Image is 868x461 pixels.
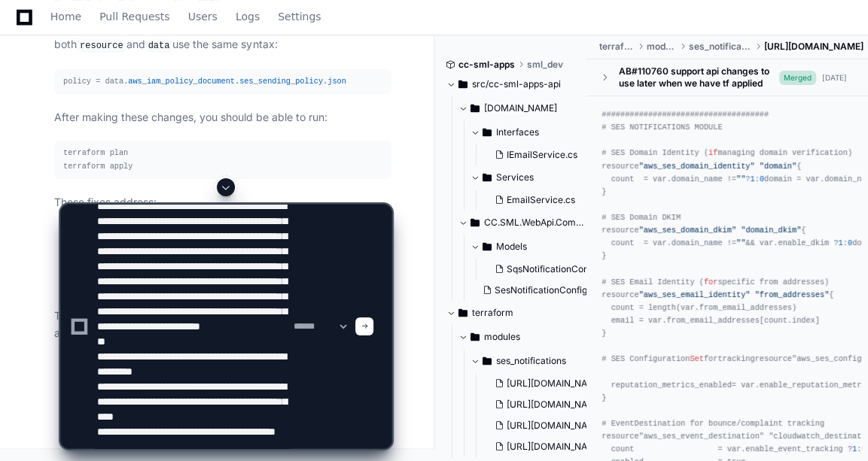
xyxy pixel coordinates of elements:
[188,12,218,21] span: Users
[764,41,863,53] span: [URL][DOMAIN_NAME]
[54,19,391,53] p: The reference to the policy document should remain the same since both and use the same syntax:
[489,144,579,165] button: IEmailService.cs
[471,165,588,190] button: Services
[598,41,634,53] span: terraform
[527,59,563,71] span: sml_dev
[689,41,752,53] span: ses_notifications
[483,168,492,187] svg: Directory
[77,39,126,53] code: resource
[646,41,677,53] span: modules
[458,59,515,71] span: cc-sml-apps
[736,174,745,183] span: ""
[50,12,81,21] span: Home
[99,12,169,21] span: Pull Requests
[471,120,588,144] button: Interfaces
[708,149,717,158] span: if
[484,102,557,114] span: [DOMAIN_NAME]
[63,75,382,88] div: policy = data
[618,65,779,89] div: AB#110760 support api changes to use later when we have tf applied
[236,12,260,21] span: Logs
[63,147,382,172] div: terraform plan terraform apply
[822,72,847,83] div: [DATE]
[446,72,576,96] button: src/cc-sml-apps-api
[639,162,755,171] span: "aws_ses_domain_identity"
[323,77,346,86] span: .json
[471,99,480,117] svg: Directory
[496,171,534,183] span: Services
[54,109,391,126] p: After making these changes, you should be able to run:
[760,162,796,171] span: "domain"
[278,12,321,21] span: Settings
[779,71,816,85] span: Merged
[496,126,539,138] span: Interfaces
[123,77,235,86] span: .aws_iam_policy_document
[750,174,754,183] span: 1
[145,39,173,53] code: data
[507,149,577,161] span: IEmailService.cs
[458,75,468,93] svg: Directory
[472,78,561,90] span: src/cc-sml-apps-api
[458,96,588,120] button: [DOMAIN_NAME]
[235,77,323,86] span: .ses_sending_policy
[483,123,492,141] svg: Directory
[760,174,764,183] span: 0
